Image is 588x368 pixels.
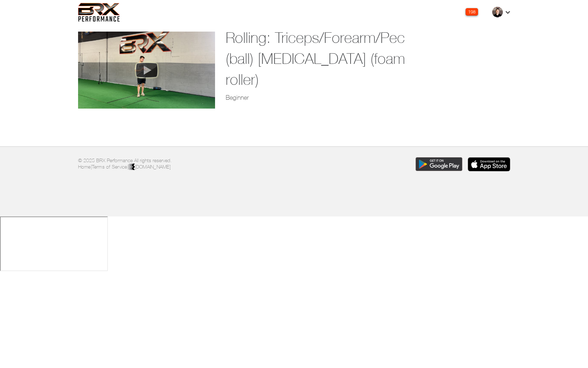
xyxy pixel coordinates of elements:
img: 6f7da32581c89ca25d665dc3aae533e4f14fe3ef_original.svg [78,3,120,22]
div: 198 [466,8,478,16]
img: Download the BRX Performance app for iOS [468,157,510,171]
a: Home [78,164,91,170]
img: colorblack-fill [128,164,135,171]
a: Terms of Service [92,164,127,170]
img: thumb.jpg [492,7,503,17]
p: © 2025 BRX Performance All rights reserved. | | [78,157,289,171]
h1: Rolling: Triceps/Forearm/Pec (ball) [MEDICAL_DATA] (foam roller) [226,27,436,90]
img: play-button.png [132,60,161,81]
img: 1922624070-4325a1bc808537a63d49b035d8aeeeb1ee52c0aa99d3d3816f368646514be5c7-d_640x360 [78,32,215,109]
a: [DOMAIN_NAME] [128,164,171,170]
h2: Beginner [226,93,436,102]
img: Download the BRX Performance app for Google Play [416,157,462,171]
